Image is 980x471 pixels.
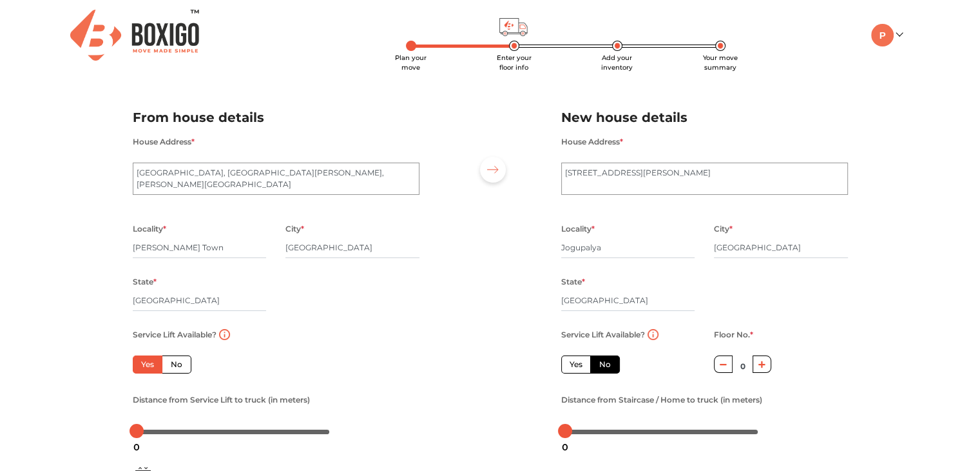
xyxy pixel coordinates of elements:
label: State [561,274,585,290]
span: Your move summary [703,54,738,72]
img: Boxigo [70,10,199,61]
label: Distance from Staircase / Home to truck (in meters) [561,392,762,408]
label: City [285,221,304,237]
label: No [590,356,620,374]
h2: From house details [133,107,419,128]
span: Add your inventory [601,54,633,72]
label: Locality [561,221,595,237]
label: No [162,356,191,374]
label: Locality [133,221,166,237]
div: 0 [557,436,573,458]
label: Floor No. [714,326,753,343]
div: 0 [128,436,145,458]
span: Enter your floor info [497,54,532,72]
span: Plan your move [395,54,427,72]
label: House Address [561,134,623,150]
label: Distance from Service Lift to truck (in meters) [133,392,310,408]
textarea: [STREET_ADDRESS][PERSON_NAME] [561,163,848,195]
label: Service Lift Available? [561,326,645,343]
h2: New house details [561,107,848,128]
textarea: [GEOGRAPHIC_DATA], [GEOGRAPHIC_DATA][PERSON_NAME], [PERSON_NAME][GEOGRAPHIC_DATA] [133,163,419,195]
label: House Address [133,134,195,150]
label: Service Lift Available? [133,326,216,343]
label: Yes [133,356,162,374]
label: City [714,221,733,237]
label: State [133,274,157,290]
label: Yes [561,356,591,374]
